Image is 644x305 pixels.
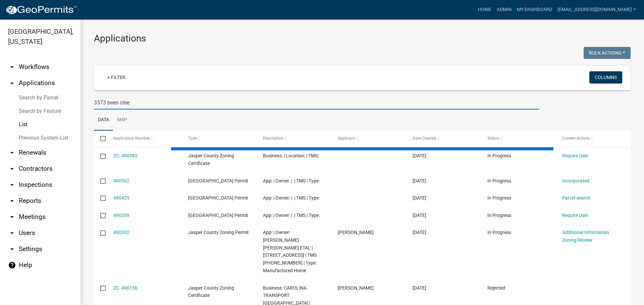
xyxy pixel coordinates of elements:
a: Data [94,109,113,131]
span: In Progress [487,213,511,218]
i: arrow_drop_down [8,63,16,71]
span: 10/09/2025 [413,153,426,158]
span: Jasper County Building Permit [188,178,248,183]
datatable-header-cell: Type [181,131,256,147]
span: Jasper County Zoning Certificate [188,285,234,298]
a: ZC- 490156 [113,285,138,291]
i: arrow_drop_down [8,181,16,189]
span: In Progress [487,195,511,201]
span: Current Activity [562,136,590,141]
i: arrow_drop_down [8,229,16,237]
input: Search for applications [94,96,539,109]
i: arrow_drop_down [8,149,16,157]
span: Jasper County Zoning Certificate [188,153,234,166]
i: arrow_drop_down [8,197,16,205]
span: Date Created [413,136,436,141]
span: Jasper County Zoning Permit [188,230,249,235]
i: arrow_drop_down [8,245,16,253]
span: In Progress [487,230,511,235]
a: Additional Information Zoning Review [562,230,609,243]
datatable-header-cell: Date Created [406,131,481,147]
button: Bulk Actions [584,47,631,59]
a: My Dashboard [514,3,555,16]
a: Require User [562,213,588,218]
a: [EMAIL_ADDRESS][DOMAIN_NAME] [555,3,639,16]
span: App: | Owner: RIVERA JUAN JOSE PENA ETAL | 2105 Calf Pen Bay | TMS 020-00-03-086 | Type: Manufact... [263,230,317,273]
a: ZC- 490582 [113,153,138,158]
span: App: | Owner: | | TMS | Type: [263,178,320,183]
span: Jasper County Building Permit [188,195,248,201]
span: Jasper County Building Permit [188,213,248,218]
span: Rejected [487,285,505,291]
datatable-header-cell: Application Number [107,131,181,147]
i: arrow_drop_up [8,79,16,87]
datatable-header-cell: Description [257,131,331,147]
i: help [8,261,16,269]
a: Incorporated [562,178,589,183]
span: Type [188,136,197,141]
a: Home [475,3,494,16]
span: Business: | Location: | TMS: [263,153,319,158]
span: App: | Owner: | | TMS | Type: [263,213,320,218]
a: + Filter [102,71,131,83]
span: 10/09/2025 [413,195,426,201]
a: Require User [562,153,588,158]
a: 490562 [113,178,129,183]
span: Juan j pena [338,285,374,291]
span: App: | Owner: | | TMS | Type: [263,195,320,201]
a: 490302 [113,230,129,235]
span: Applicant [338,136,355,141]
h3: Applications [94,33,631,44]
span: Description [263,136,283,141]
i: arrow_drop_down [8,165,16,173]
datatable-header-cell: Status [481,131,556,147]
a: Parcel search [562,195,590,201]
span: 10/09/2025 [413,213,426,218]
datatable-header-cell: Applicant [331,131,406,147]
span: In Progress [487,178,511,183]
button: Columns [589,71,622,83]
i: arrow_drop_down [8,213,16,221]
a: Map [113,109,131,131]
a: Admin [494,3,514,16]
span: 10/08/2025 [413,285,426,291]
span: 10/09/2025 [413,230,426,235]
datatable-header-cell: Current Activity [556,131,631,147]
span: Application Number [113,136,150,141]
a: 490429 [113,195,129,201]
datatable-header-cell: Select [94,131,107,147]
span: In Progress [487,153,511,158]
span: 10/09/2025 [413,178,426,183]
a: 490359 [113,213,129,218]
span: Juan j pena [338,230,374,235]
span: Status [487,136,499,141]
